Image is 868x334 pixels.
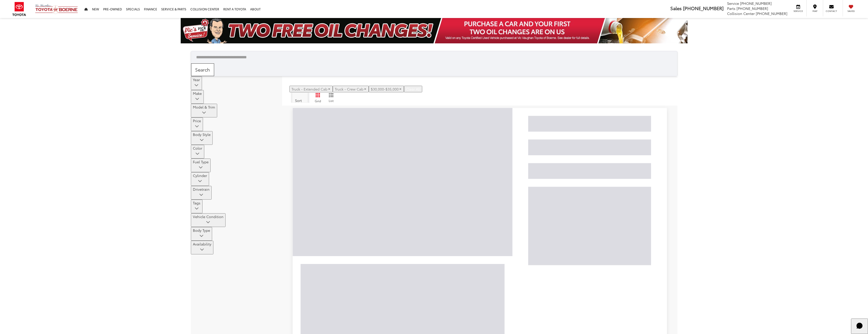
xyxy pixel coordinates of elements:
[181,18,688,43] img: Two Free Oil Change Vic Vaughan Toyota of Boerne Boerne TX
[193,247,211,254] div: Availability
[193,192,210,199] div: Drivetrain
[193,77,200,82] div: Year
[191,117,203,131] button: PricePrice
[736,6,768,11] span: [PHONE_NUMBER]
[191,63,214,76] button: Search
[191,241,213,254] button: AvailabilityAvailability
[683,5,724,11] span: [PHONE_NUMBER]
[193,137,211,144] div: Body Style
[740,1,772,6] span: [PHONE_NUMBER]
[193,228,210,233] div: Body Type
[792,9,804,13] span: Service
[325,93,338,103] button: List View
[196,51,677,63] form: Search by Make, Model, or Keyword
[329,98,334,103] span: List
[853,319,866,332] svg: Start Chat
[289,86,333,92] button: remove Truck%20-%20Extended%20Cab
[670,5,682,11] span: Sales
[406,86,420,92] span: Clear All
[826,9,837,13] span: Contact
[196,52,677,62] input: Search by Make, Model, or Keyword
[191,172,209,186] button: CylinderCylinder
[727,1,739,6] span: Service
[369,86,404,92] button: remove 30000-35000
[193,178,207,185] div: Cylinder
[191,90,204,104] button: MakeMake
[193,173,207,178] div: Cylinder
[193,96,202,103] div: Make
[295,98,302,103] span: Sort
[193,159,209,164] div: Fuel Type
[193,132,211,137] div: Body Style
[193,123,201,130] div: Price
[809,9,820,13] span: Map
[404,86,422,92] button: Clear All
[193,214,224,219] div: Vehicle Condition
[193,200,200,205] div: Tags
[191,131,213,145] button: Body StyleBody Style
[191,104,217,117] button: Model & TrimModel & Trim
[193,91,202,96] div: Make
[191,145,204,159] button: ColorColor
[35,4,78,14] img: Vic Vaughan Toyota of Boerne
[371,86,399,92] span: $30,000-$35,000
[193,219,224,226] div: Vehicle Condition
[291,86,327,92] span: Truck - Extended Cab
[191,200,202,213] button: TagsTags
[193,118,201,123] div: Price
[191,159,211,172] button: Fuel TypeFuel Type
[727,6,735,11] span: Parts
[315,99,321,103] span: Grid
[756,11,787,16] span: [PHONE_NUMBER]
[193,151,202,158] div: Color
[193,164,209,171] div: Fuel Type
[193,146,202,151] div: Color
[291,93,309,103] button: Select sort value
[191,76,202,90] button: YearYear
[193,104,215,110] div: Model & Trim
[193,187,210,192] div: Drivetrain
[335,86,363,92] span: Truck - Crew Cab
[193,82,200,89] div: Year
[727,11,755,16] span: Collision Center
[193,233,210,240] div: Body Type
[309,93,325,103] button: Grid View
[191,213,226,227] button: Vehicle ConditionVehicle Condition
[333,86,369,92] button: remove Truck%20-%20Crew%20Cab
[193,205,200,213] div: Tags
[193,241,211,247] div: Availability
[845,9,857,13] span: Saved
[193,110,215,117] div: Model & Trim
[191,227,212,241] button: Body TypeBody Type
[191,186,212,200] button: DrivetrainDrivetrain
